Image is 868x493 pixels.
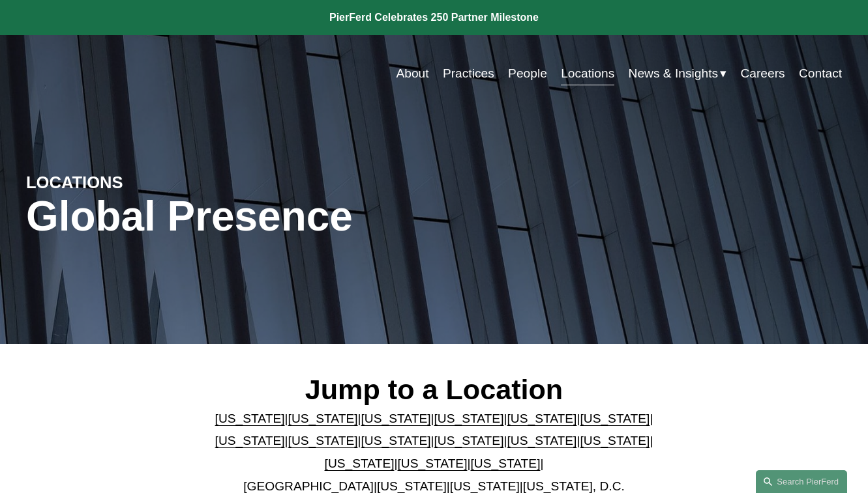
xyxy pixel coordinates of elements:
a: People [508,61,547,86]
a: Search this site [756,470,847,493]
a: [US_STATE] [288,434,358,447]
a: Practices [443,61,494,86]
a: [US_STATE] [580,434,650,447]
a: [US_STATE], D.C. [523,479,625,493]
a: [US_STATE] [450,479,520,493]
a: [US_STATE] [361,412,431,425]
a: [GEOGRAPHIC_DATA] [243,479,374,493]
a: Contact [799,61,842,86]
a: [US_STATE] [377,479,447,493]
a: [US_STATE] [325,457,395,470]
a: [US_STATE] [470,457,540,470]
a: [US_STATE] [434,412,504,425]
h1: Global Presence [26,193,570,240]
a: Careers [740,61,785,86]
a: [US_STATE] [434,434,504,447]
a: About [396,61,428,86]
a: [US_STATE] [288,412,358,425]
a: Locations [561,61,614,86]
a: [US_STATE] [215,412,285,425]
a: [US_STATE] [507,412,576,425]
a: [US_STATE] [361,434,431,447]
h2: Jump to a Location [196,373,672,406]
span: News & Insights [629,63,719,85]
a: [US_STATE] [215,434,285,447]
a: folder dropdown [629,61,727,86]
a: [US_STATE] [507,434,576,447]
h4: LOCATIONS [26,172,230,193]
a: [US_STATE] [580,412,650,425]
a: [US_STATE] [398,457,468,470]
